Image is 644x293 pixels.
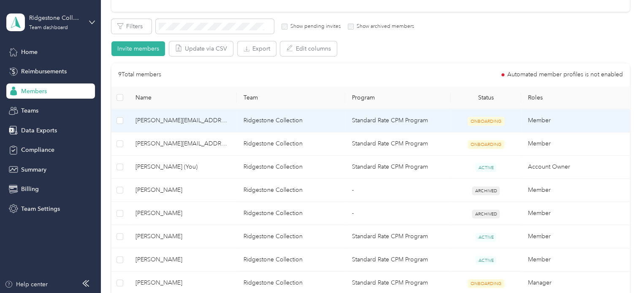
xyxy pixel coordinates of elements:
[21,185,39,194] span: Billing
[29,13,82,22] div: Ridgestone Collection
[521,156,630,179] td: Account Owner
[468,279,504,288] span: ONBOARDING
[135,94,230,101] span: Name
[345,248,451,271] td: Standard Rate CPM Program
[237,86,345,109] th: Team
[521,132,630,156] td: Member
[237,248,345,271] td: Ridgestone Collection
[111,19,152,34] button: Filters
[135,139,230,148] span: [PERSON_NAME][EMAIL_ADDRESS][PERSON_NAME][DOMAIN_NAME]
[521,109,630,132] td: Member
[129,202,237,225] td: Victoria Gilmour
[345,86,451,109] th: Program
[521,202,630,225] td: Member
[135,255,230,264] span: [PERSON_NAME]
[129,109,237,132] td: katie@ridge-stone.co.uk
[5,280,48,289] button: Help center
[521,248,630,271] td: Member
[21,204,60,213] span: Team Settings
[135,232,230,241] span: [PERSON_NAME]
[129,225,237,248] td: Andrei Bateala
[287,23,341,30] label: Show pending invites
[169,41,233,56] button: Update via CSV
[118,70,161,79] p: 9 Total members
[21,126,57,135] span: Data Exports
[111,41,165,56] button: Invite members
[472,186,500,195] span: ARCHIVED
[345,109,451,132] td: Standard Rate CPM Program
[135,209,230,218] span: [PERSON_NAME]
[521,86,630,109] th: Roles
[135,116,230,125] span: [PERSON_NAME][EMAIL_ADDRESS][PERSON_NAME][DOMAIN_NAME]
[597,246,644,293] iframe: Everlance-gr Chat Button Frame
[468,140,504,149] span: ONBOARDING
[475,256,496,265] span: ACTIVE
[129,156,237,179] td: Megan Brown (You)
[21,145,54,154] span: Compliance
[472,210,500,218] span: ARCHIVED
[238,41,276,56] button: Export
[345,202,451,225] td: -
[475,233,496,242] span: ACTIVE
[135,162,230,172] span: [PERSON_NAME] (You)
[129,179,237,202] td: Ellie Kirkby
[237,109,345,132] td: Ridgestone Collection
[345,179,451,202] td: -
[237,202,345,225] td: Ridgestone Collection
[129,248,237,271] td: Zuzana Oklamcakova
[21,67,67,76] span: Reimbursements
[354,23,414,30] label: Show archived members
[21,165,46,174] span: Summary
[521,225,630,248] td: Member
[237,132,345,156] td: Ridgestone Collection
[129,86,237,109] th: Name
[135,185,230,195] span: [PERSON_NAME]
[345,156,451,179] td: Standard Rate CPM Program
[21,106,38,115] span: Teams
[521,179,630,202] td: Member
[21,87,47,96] span: Members
[129,132,237,156] td: morgan@ridge-stone.co.uk
[280,41,337,56] button: Edit columns
[345,132,451,156] td: Standard Rate CPM Program
[237,225,345,248] td: Ridgestone Collection
[475,163,496,172] span: ACTIVE
[345,225,451,248] td: Standard Rate CPM Program
[237,179,345,202] td: Ridgestone Collection
[507,72,623,78] span: Automated member profiles is not enabled
[21,48,38,56] span: Home
[451,132,521,156] td: ONBOARDING
[237,156,345,179] td: Ridgestone Collection
[468,117,504,126] span: ONBOARDING
[451,109,521,132] td: ONBOARDING
[451,86,521,109] th: Status
[29,25,68,30] div: Team dashboard
[135,278,230,288] span: [PERSON_NAME]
